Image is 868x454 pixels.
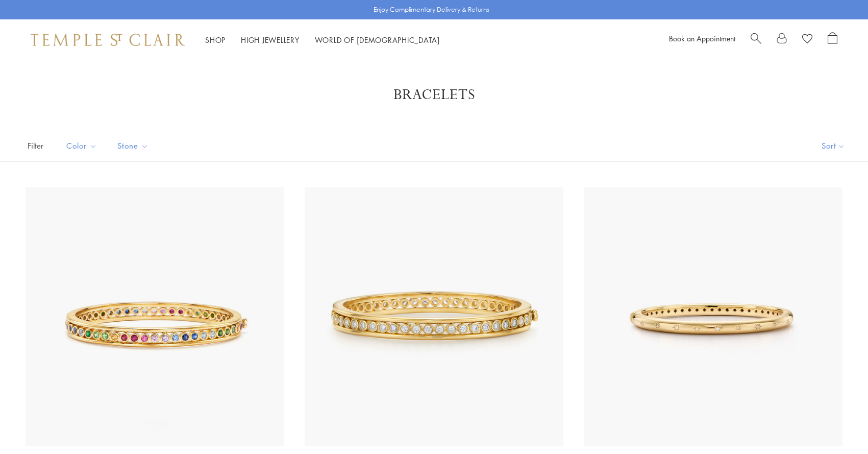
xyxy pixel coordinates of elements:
[669,33,735,43] a: Book an Appointment
[241,35,300,45] a: High JewelleryHigh Jewellery
[751,32,761,47] a: Search
[26,187,284,446] img: 18K Rainbow Eternity Bracelet
[31,34,185,46] img: Temple St. Clair
[59,134,105,157] button: Color
[802,32,812,47] a: View Wishlist
[584,187,842,446] img: B41824-COSMOSM
[41,86,827,104] h1: Bracelets
[112,139,156,152] span: Stone
[799,130,868,161] button: Show sort by
[817,406,858,444] iframe: Gorgias live chat messenger
[205,35,226,45] a: ShopShop
[110,134,156,157] button: Stone
[205,34,440,46] nav: Main navigation
[305,187,563,446] img: 18K Diamond Classic Eternity Bracelet
[61,139,105,152] span: Color
[315,35,440,45] a: World of [DEMOGRAPHIC_DATA]World of [DEMOGRAPHIC_DATA]
[374,5,489,15] p: Enjoy Complimentary Delivery & Returns
[828,32,837,47] a: Open Shopping Bag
